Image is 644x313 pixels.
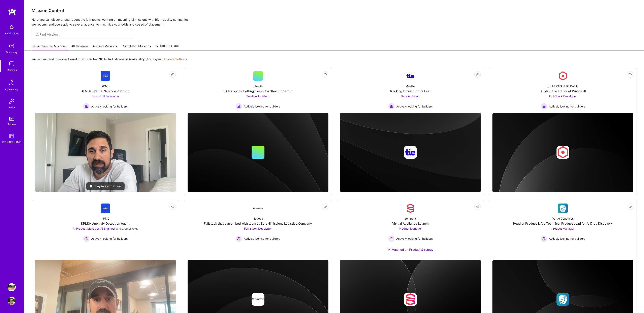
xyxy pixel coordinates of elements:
div: Meettie [406,84,415,88]
img: Company logo [556,293,569,306]
a: Company LogoKPMGKPMG- Anomaly Detection AgentAI Product Manager, AI Engineer and 2 other rolesAct... [35,204,176,257]
p: We recommend missions based on your , , and . [32,57,187,61]
div: Verge Genomics [552,216,574,221]
b: Roles [89,57,97,61]
a: User Avatar [7,297,17,305]
a: Company LogoVerge GenomicsHead of Product & AI / Technical Product Lead for AI Drug DiscoveryProd... [492,204,633,257]
div: Head of Product & AI / Technical Product Lead for AI Drug Discovery [513,221,613,226]
img: Company logo [252,293,264,306]
div: Tokens [8,122,16,126]
img: No Mission [35,113,176,192]
img: Actively looking for builders [541,103,547,109]
i: icon EyeClosed [171,205,174,208]
img: Actively looking for builders [83,235,90,242]
a: Company Logo[DEMOGRAPHIC_DATA]Building the Future of Private AIFull-Stack Developer Actively look... [492,71,633,109]
img: cover [492,113,633,192]
b: Skills [99,57,107,61]
span: and 2 other roles [116,227,138,230]
img: Company logo [404,146,417,159]
i: icon EyeClosed [324,73,327,76]
img: Company Logo [558,71,568,81]
div: SA for sports betting piece of a Stealth Startup [223,89,292,93]
i: icon EyeClosed [629,205,632,208]
span: Actively looking for builders [396,236,433,241]
p: Here you can discover and request to join teams working on meaningful missions with high-quality ... [32,17,637,27]
i: icon EyeClosed [629,73,632,76]
img: Actively looking for builders [83,103,90,109]
img: Company Logo [558,204,568,213]
img: tokens [9,117,14,121]
img: Ateam Purple Icon [387,248,391,251]
i: icon EyeClosed [171,73,174,76]
b: Industries [108,57,123,61]
div: [DEMOGRAPHIC_DATA] [548,84,578,88]
img: Company Logo [406,72,415,80]
a: Applied Missions [93,44,117,51]
img: Actively looking for builders [236,103,242,109]
div: AI & Behavioral Science Platform [81,89,129,93]
div: Stealth [253,84,263,88]
img: cover [188,113,328,192]
img: Company Logo [406,204,415,213]
span: Full-Stack Developer [244,227,272,230]
input: Find Mission... [40,32,129,37]
img: Actively looking for builders [388,103,395,109]
div: KPMG [101,216,109,221]
img: Community [7,78,17,87]
img: User Avatar [8,297,16,305]
div: Tracking Infrastructure Lead [389,89,431,93]
a: StealthSA for sports betting piece of a Stealth StartupSolution Architect Actively looking for bu... [188,71,328,109]
img: Company Logo [101,204,110,213]
a: All Missions [71,44,88,51]
img: Company Logo [253,204,263,213]
a: Not Interested [155,43,181,51]
div: Notifications [5,31,19,36]
div: Discovery [6,50,18,54]
img: teamwork [8,60,16,68]
span: Actively looking for builders [91,236,128,241]
div: Nevoya [253,216,263,221]
i: icon EyeClosed [476,205,479,208]
div: [DOMAIN_NAME] [2,140,22,144]
a: Completed Missions [122,44,151,51]
a: Simpson Strong-Tie: Product Manager [7,283,17,291]
img: Actively looking for builders [236,235,242,242]
span: Actively looking for builders [549,236,585,241]
span: Actively looking for builders [91,104,128,108]
i: icon EyeClosed [324,205,327,208]
a: Recommended Missions [32,44,67,51]
span: Product Manager [551,227,574,230]
div: Virtual Appliance Launch [392,221,429,226]
img: Simpson Strong-Tie: Product Manager [8,283,16,291]
span: Actively looking for builders [244,236,280,241]
div: Semperis [404,216,417,221]
div: Missions [7,68,17,72]
div: KPMG [101,84,109,88]
div: Community [5,87,18,92]
span: Product Manager [399,227,422,230]
span: Actively looking for builders [549,104,585,108]
a: Company LogoNevoyaFullstack that can embed with team at Zero-Emissions Logistics CompanyFull-Stac... [188,204,328,257]
div: KPMG- Anomaly Detection Agent [81,221,130,226]
img: Invite [8,97,16,105]
img: logo [8,8,16,15]
div: Play mission video [86,182,125,190]
h3: Mission Control [32,8,637,13]
span: Front-End Developer [92,94,119,98]
i: icon SearchGrey [35,32,39,37]
span: Actively looking for builders [244,104,280,108]
span: Solution Architect [246,94,269,98]
img: Actively looking for builders [388,235,395,242]
a: Company LogoMeettieTracking Infrastructure LeadData Architect Actively looking for buildersActive... [340,71,481,109]
i: icon EyeClosed [476,73,479,76]
div: Fullstack that can embed with team at Zero-Emissions Logistics Company [204,221,312,226]
img: Actively looking for builders [541,235,547,242]
span: AI Product Manager, AI Engineer [73,227,115,230]
a: Update Settings [164,57,187,61]
img: bell [8,23,16,31]
div: Invite [9,105,15,109]
img: discovery [8,42,16,50]
b: Availability (40 hrs/wk) [129,57,163,61]
img: cover [340,113,481,192]
div: Building the Future of Private AI [540,89,586,93]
